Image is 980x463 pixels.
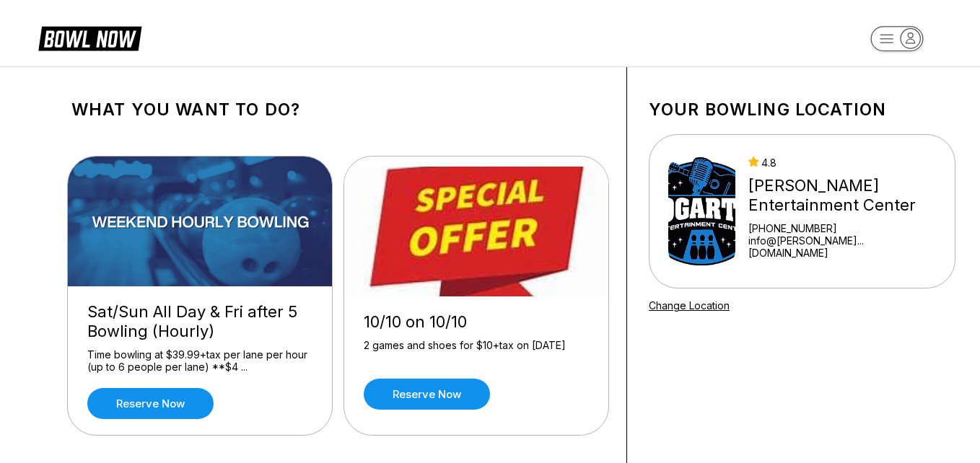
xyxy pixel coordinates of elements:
[649,299,730,312] a: Change Location
[649,100,955,120] h1: Your bowling location
[68,156,333,286] img: Sat/Sun All Day & Fri after 5 Bowling (Hourly)
[364,312,589,332] div: 10/10 on 10/10
[748,222,936,234] div: [PHONE_NUMBER]
[748,176,936,215] div: [PERSON_NAME] Entertainment Center
[748,234,936,259] a: info@[PERSON_NAME]...[DOMAIN_NAME]
[668,157,735,265] img: Bogart's Entertainment Center
[748,156,936,169] div: 4.8
[344,167,610,296] img: 10/10 on 10/10
[87,348,312,374] div: Time bowling at $39.99+tax per lane per hour (up to 6 people per lane) **$4 ...
[87,388,214,419] a: Reserve now
[87,302,312,341] div: Sat/Sun All Day & Fri after 5 Bowling (Hourly)
[71,100,605,120] h1: What you want to do?
[364,339,589,364] div: 2 games and shoes for $10+tax on [DATE]
[364,379,490,410] a: Reserve now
